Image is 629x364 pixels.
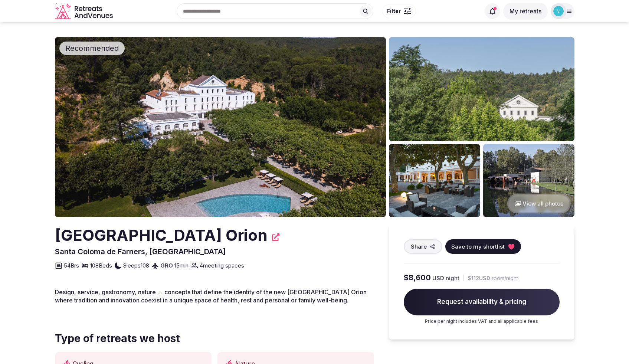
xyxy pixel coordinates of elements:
span: 108 Beds [90,262,112,269]
span: Type of retreats we host [55,331,180,346]
img: vivienne [553,6,564,16]
button: Share [404,239,442,254]
span: $112 USD [468,275,490,282]
span: 54 Brs [64,262,79,269]
a: Visit the homepage [55,3,114,20]
a: GRO [160,262,173,269]
button: Filter [382,4,416,18]
span: 4 meeting spaces [200,262,244,269]
img: Venue gallery photo [389,144,480,217]
span: Share [411,243,427,250]
span: Save to my shortlist [451,243,505,250]
span: room/night [492,275,518,282]
span: Request availability & pricing [404,289,560,315]
span: USD [432,274,444,282]
span: Sleeps 108 [123,262,149,269]
img: Venue cover photo [55,37,386,217]
span: night [446,274,459,282]
span: $8,600 [404,272,431,283]
div: Recommended [59,42,125,55]
button: View all photos [507,194,571,213]
svg: Retreats and Venues company logo [55,3,114,20]
h2: [GEOGRAPHIC_DATA] Orion [55,224,268,246]
p: Price per night includes VAT and all applicable fees [404,318,560,325]
span: Santa Coloma de Farners, [GEOGRAPHIC_DATA] [55,247,226,256]
span: Design, service, gastronomy, nature … concepts that define the identity of the new [GEOGRAPHIC_DA... [55,288,367,304]
a: My retreats [503,7,548,15]
span: Recommended [62,43,122,53]
button: My retreats [503,3,548,20]
img: Venue gallery photo [389,37,574,141]
button: Save to my shortlist [445,239,521,254]
span: 15 min [174,262,189,269]
img: Venue gallery photo [483,144,574,217]
div: | [462,274,465,282]
span: Filter [387,7,401,15]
